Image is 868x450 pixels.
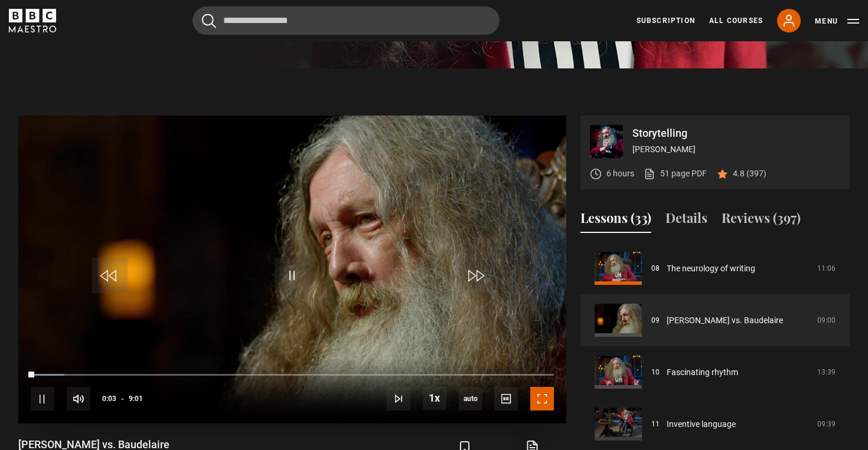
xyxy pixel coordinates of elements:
a: [PERSON_NAME] vs. Baudelaire [667,314,783,327]
p: 4.8 (397) [733,167,766,180]
button: Reviews (397) [722,208,801,233]
svg: BBC Maestro [9,9,56,32]
span: - [121,395,124,403]
button: Captions [494,387,518,410]
button: Fullscreen [530,387,554,410]
p: [PERSON_NAME] [632,143,840,156]
span: 9:01 [129,388,143,409]
a: Inventive language [667,418,736,431]
p: Storytelling [632,128,840,139]
button: Submit the search query [202,14,216,28]
a: All Courses [709,15,763,26]
a: The neurology of writing [667,262,755,275]
button: Toggle navigation [815,15,859,27]
input: Search [192,6,500,35]
video-js: Video Player [18,116,566,423]
div: Progress Bar [31,374,554,376]
button: Pause [31,387,54,410]
button: Next Lesson [387,387,410,410]
a: Fascinating rhythm [667,366,738,379]
button: Lessons (33) [580,208,651,233]
button: Playback Rate [423,386,446,410]
p: 6 hours [606,167,634,180]
a: 51 page PDF [644,167,707,180]
span: auto [459,387,482,410]
a: Subscription [637,15,695,26]
button: Mute [67,387,90,410]
div: Current quality: 1080p [459,387,482,410]
span: 0:03 [102,388,116,409]
button: Details [665,208,707,233]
